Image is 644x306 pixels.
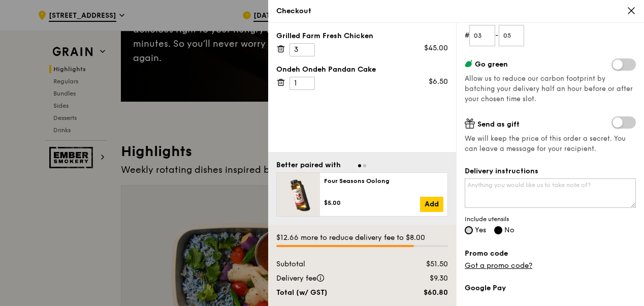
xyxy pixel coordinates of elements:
div: $5.00 [324,199,420,207]
div: Total (w/ GST) [270,288,393,298]
label: Google Pay [465,283,636,293]
a: Got a promo code? [465,261,532,270]
span: Go green [475,60,508,69]
div: Delivery fee [270,273,393,284]
div: $45.00 [424,43,448,53]
label: Delivery instructions [465,166,636,176]
a: Add [420,197,443,212]
div: Grilled Farm Fresh Chicken [276,31,448,41]
span: Yes [475,226,486,234]
div: Subtotal [270,259,393,269]
label: Promo code [465,249,636,259]
div: Better paired with [276,160,341,170]
div: $9.30 [393,273,454,284]
input: Unit [499,25,525,46]
div: $12.66 more to reduce delivery fee to $8.00 [276,233,448,243]
span: We will keep the price of this order a secret. You can leave a message for your recipient. [465,134,636,154]
div: $6.50 [429,77,448,87]
span: Go to slide 1 [358,164,361,167]
input: Yes [465,226,473,234]
div: Four Seasons Oolong [324,177,443,185]
div: $60.80 [393,288,454,298]
span: Include utensils [465,215,636,223]
span: No [504,226,514,234]
span: Send as gift [477,120,520,129]
span: Go to slide 2 [363,164,366,167]
input: No [494,226,502,234]
form: # - [465,25,636,46]
div: Ondeh Ondeh Pandan Cake [276,65,448,75]
input: Floor [469,25,495,46]
div: Checkout [276,6,636,16]
div: $51.50 [393,259,454,269]
span: Allow us to reduce our carbon footprint by batching your delivery half an hour before or after yo... [465,75,633,103]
